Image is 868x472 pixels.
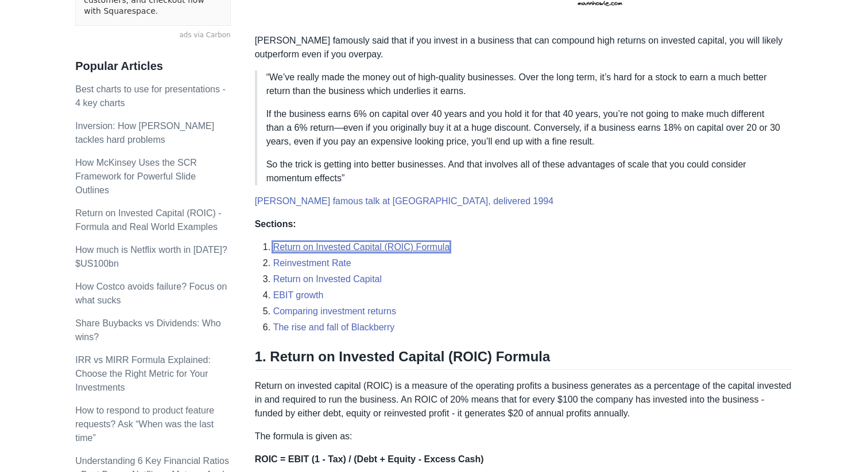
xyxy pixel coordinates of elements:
[75,84,225,108] a: Best charts to use for presentations - 4 key charts
[255,379,793,420] p: Return on invested capital (ROIC) is a measure of the operating profits a business generates as a...
[266,107,784,149] p: If the business earns 6% on capital over 40 years and you hold it for that 40 years, you’re not g...
[75,121,214,145] a: Inversion: How [PERSON_NAME] tackles hard problems
[255,219,296,229] strong: Sections:
[75,59,230,73] h3: Popular Articles
[75,318,220,342] a: Share Buybacks vs Dividends: Who wins?
[273,258,351,268] a: Reinvestment Rate
[75,208,221,232] a: Return on Invested Capital (ROIC) - Formula and Real World Examples
[255,430,793,443] p: The formula is given as:
[75,158,197,195] a: How McKinsey Uses the SCR Framework for Powerful Slide Outlines
[75,30,230,41] a: ads via Carbon
[75,405,214,443] a: How to respond to product feature requests? Ask “When was the last time”
[255,34,793,61] p: [PERSON_NAME] famously said that if you invest in a business that can compound high returns on in...
[75,355,211,392] a: IRR vs MIRR Formula Explained: Choose the Right Metric for Your Investments
[266,71,784,98] p: “We’ve really made the money out of high-quality businesses. Over the long term, it’s hard for a ...
[273,290,324,300] a: EBIT growth
[255,196,553,206] a: [PERSON_NAME] famous talk at [GEOGRAPHIC_DATA], delivered 1994
[75,282,227,305] a: How Costco avoids failure? Focus on what sucks
[266,158,784,185] p: So the trick is getting into better businesses. And that involves all of these advantages of scal...
[255,348,793,370] h2: 1. Return on Invested Capital (ROIC) Formula
[273,322,395,332] a: The rise and fall of Blackberry
[273,306,396,316] a: Comparing investment returns
[273,242,450,252] a: Return on Invested Capital (ROIC) Formula
[255,454,484,464] strong: ROIC = EBIT (1 - Tax) / (Debt + Equity - Excess Cash)
[273,274,382,284] a: Return on Invested Capital
[75,245,227,268] a: How much is Netflix worth in [DATE]? $US100bn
